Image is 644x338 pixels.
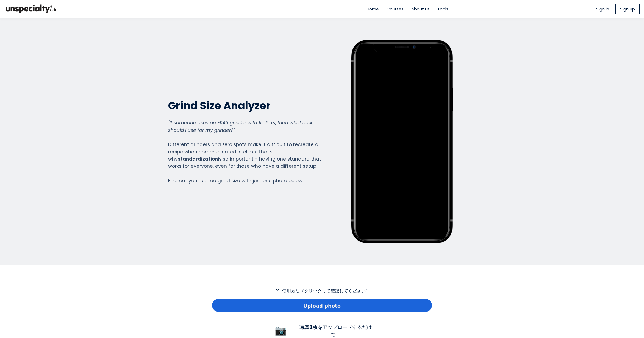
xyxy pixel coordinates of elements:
span: Upload photo [303,302,341,309]
span: 📷 [275,325,287,336]
div: Different grinders and zero spots make it difficult to recreate a recipe when communicated in cli... [168,119,321,184]
em: "If someone uses an EK43 grinder with 11 clicks, then what click should I use for my grinder?" [168,119,313,133]
b: 写真1枚 [299,324,318,330]
a: About us [411,6,430,12]
a: Courses [387,6,404,12]
a: Sign in [596,6,609,12]
span: Sign up [620,6,635,12]
p: 使用方法（クリックして確認してください） [212,287,432,294]
a: Sign up [615,4,640,14]
h2: Grind Size Analyzer [168,99,321,112]
mat-icon: expand_more [274,287,281,292]
strong: standardization [178,156,218,162]
a: Home [367,6,379,12]
img: bc390a18feecddb333977e298b3a00a1.png [4,2,59,16]
a: Tools [437,6,448,12]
